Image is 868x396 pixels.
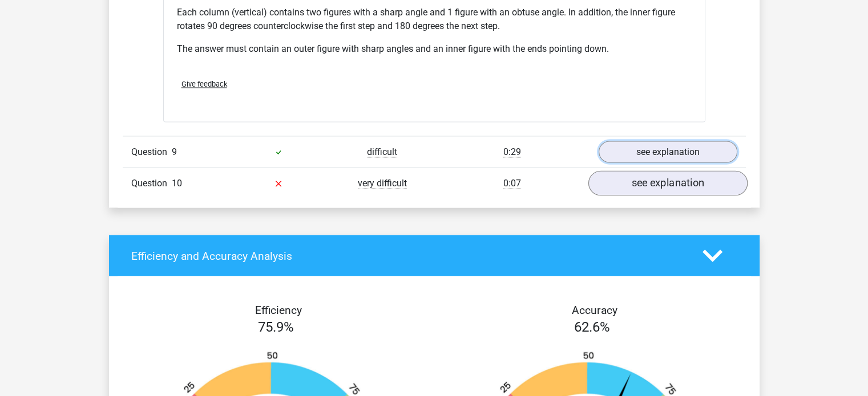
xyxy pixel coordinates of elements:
[367,146,397,157] span: difficult
[172,177,182,188] span: 10
[177,6,692,33] p: Each column (vertical) contains two figures with a sharp angle and 1 figure with an obtuse angle....
[131,145,172,158] span: Question
[131,249,685,262] h4: Efficiency and Accuracy Analysis
[131,176,172,190] span: Question
[447,303,742,316] h4: Accuracy
[574,319,610,334] span: 62.6%
[258,319,294,334] span: 75.9%
[177,42,692,56] p: The answer must contain an outer figure with sharp angles and an inner figure with the ends point...
[503,146,521,157] span: 0:29
[358,177,407,189] span: very difficult
[503,177,521,189] span: 0:07
[599,141,737,162] a: see explanation
[588,170,747,195] a: see explanation
[172,146,177,157] span: 9
[181,80,227,88] span: Give feedback
[131,303,426,316] h4: Efficiency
